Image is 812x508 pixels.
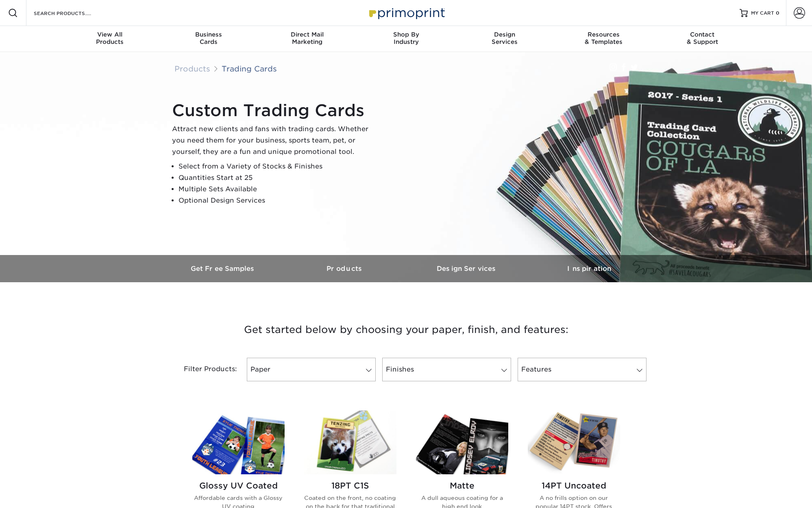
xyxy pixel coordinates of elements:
span: Shop By [357,31,455,38]
div: & Templates [554,31,653,45]
li: Quantities Start at 25 [179,172,375,184]
a: Design Services [406,255,528,282]
div: Marketing [258,31,357,45]
div: Filter Products: [162,358,244,381]
a: BusinessCards [159,26,258,52]
img: 14PT Uncoated Trading Cards [528,411,620,474]
div: Services [455,31,554,45]
a: Get Free Samples [162,255,284,282]
span: Direct Mail [258,31,357,38]
a: Shop ByIndustry [357,26,455,52]
span: View All [61,31,159,38]
h3: Design Services [406,265,528,272]
h3: Inspiration [528,265,650,272]
input: SEARCH PRODUCTS..... [33,8,112,18]
span: Contact [653,31,752,38]
a: Features [518,358,647,381]
a: Products [174,64,210,73]
div: Industry [357,31,455,45]
span: Design [455,31,554,38]
img: Matte Trading Cards [416,411,508,474]
a: Finishes [382,358,511,381]
div: & Support [653,31,752,45]
a: Contact& Support [653,26,752,52]
h2: Glossy UV Coated [192,481,285,491]
a: DesignServices [455,26,554,52]
img: 18PT C1S Trading Cards [304,411,396,474]
span: MY CART [751,10,774,17]
img: Primoprint [366,4,447,22]
li: Select from a Variety of Stocks & Finishes [179,161,375,172]
h2: Matte [416,481,508,491]
span: Business [159,31,258,38]
img: Glossy UV Coated Trading Cards [192,411,285,474]
li: Multiple Sets Available [179,184,375,195]
h1: Custom Trading Cards [172,101,375,120]
a: Products [284,255,406,282]
li: Optional Design Services [179,195,375,206]
div: Products [61,31,159,45]
h2: 18PT C1S [304,481,396,491]
a: View AllProducts [61,26,159,52]
a: Inspiration [528,255,650,282]
a: Trading Cards [222,64,277,73]
h3: Get started below by choosing your paper, finish, and features: [168,311,644,348]
p: Attract new clients and fans with trading cards. Whether you need them for your business, sports ... [172,123,375,158]
div: Cards [159,31,258,45]
h3: Get Free Samples [162,265,284,272]
span: 0 [776,10,779,16]
a: Direct MailMarketing [258,26,357,52]
a: Paper [247,358,376,381]
h2: 14PT Uncoated [528,481,620,491]
a: Resources& Templates [554,26,653,52]
span: Resources [554,31,653,38]
h3: Products [284,265,406,272]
